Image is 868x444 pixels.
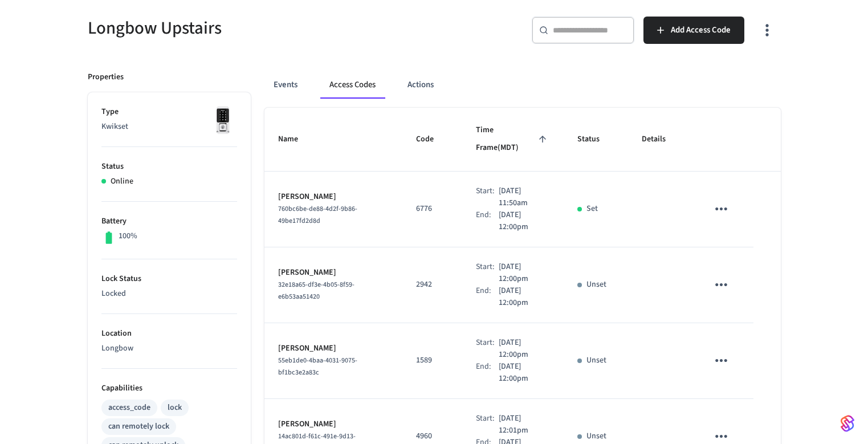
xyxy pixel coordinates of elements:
[499,285,550,309] p: [DATE] 12:00pm
[586,430,606,442] p: Unset
[108,421,169,433] div: can remotely lock
[642,131,680,148] span: Details
[476,413,499,437] div: Start:
[88,17,427,40] h5: Longbow Upstairs
[101,273,237,285] p: Lock Status
[586,279,606,291] p: Unset
[476,361,499,385] div: End:
[416,355,449,366] p: 1589
[101,106,237,118] p: Type
[643,17,744,44] button: Add Access Code
[264,71,307,99] button: Events
[476,337,499,361] div: Start:
[278,267,389,279] p: [PERSON_NAME]
[278,280,354,302] span: 32e18a65-df3e-4b05-8f59-e6b53aa51420
[101,328,237,340] p: Location
[320,71,385,99] button: Access Codes
[499,261,550,285] p: [DATE] 12:00pm
[586,355,606,366] p: Unset
[476,209,499,233] div: End:
[101,288,237,300] p: Locked
[499,361,550,385] p: [DATE] 12:00pm
[278,418,389,430] p: [PERSON_NAME]
[88,71,124,83] p: Properties
[586,203,598,215] p: Set
[278,131,313,148] span: Name
[499,337,550,361] p: [DATE] 12:00pm
[499,209,550,233] p: [DATE] 12:00pm
[101,121,237,133] p: Kwikset
[101,215,237,227] p: Battery
[476,185,499,209] div: Start:
[278,191,389,203] p: [PERSON_NAME]
[119,230,137,242] p: 100%
[499,413,550,437] p: [DATE] 12:01pm
[577,131,614,148] span: Status
[499,185,550,209] p: [DATE] 11:50am
[416,430,449,442] p: 4960
[476,285,499,309] div: End:
[209,106,237,135] img: Kwikset Halo Touchscreen Wifi Enabled Smart Lock, Polished Chrome, Front
[101,161,237,173] p: Status
[101,343,237,355] p: Longbow
[416,279,449,291] p: 2942
[671,23,731,38] span: Add Access Code
[278,343,389,355] p: [PERSON_NAME]
[476,121,550,157] span: Time Frame(MDT)
[841,414,854,433] img: SeamLogoGradient.69752ec5.svg
[278,356,357,377] span: 55eb1de0-4baa-4031-9075-bf1bc3e2a83c
[168,402,182,414] div: lock
[476,261,499,285] div: Start:
[416,203,449,215] p: 6776
[416,131,449,148] span: Code
[398,71,443,99] button: Actions
[264,71,781,99] div: ant example
[278,204,357,226] span: 760bc6be-de88-4d2f-9b86-49be17fd2d8d
[111,176,133,188] p: Online
[108,402,150,414] div: access_code
[101,382,237,394] p: Capabilities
